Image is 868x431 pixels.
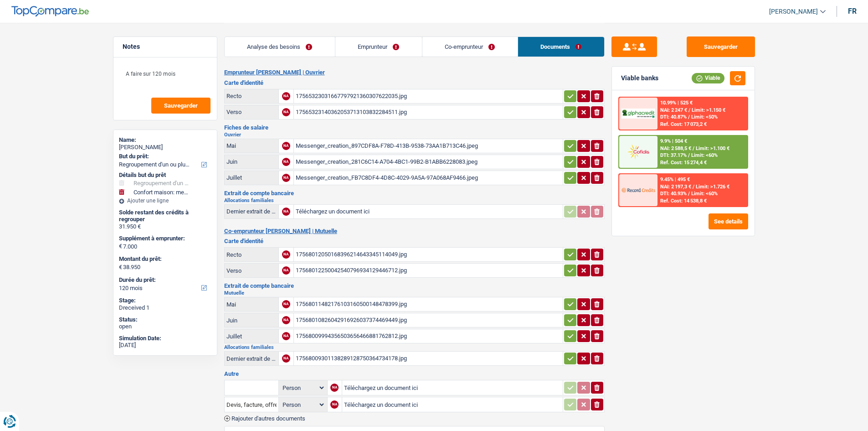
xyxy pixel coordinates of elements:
[688,114,690,120] span: /
[119,316,211,323] div: Status:
[660,184,691,190] span: NAI: 2 197,3 €
[621,74,658,82] div: Viable banks
[224,238,605,244] h3: Carte d'identité
[164,103,198,109] span: Sauvegarder
[226,109,277,115] div: Verso
[224,80,605,86] h3: Carte d'identité
[226,301,277,308] div: Mai
[660,121,707,127] div: Ref. Cost: 17 073,2 €
[151,98,211,114] button: Sauvegarder
[119,136,211,144] div: Name:
[119,276,210,284] label: Durée du prêt:
[231,415,305,421] span: Rajouter d'autres documents
[226,93,277,99] div: Recto
[119,297,211,304] div: Stage:
[226,355,277,362] div: Dernier extrait de compte pour vos allocations familiales
[769,8,818,16] span: [PERSON_NAME]
[225,37,335,57] a: Analyse des besoins
[119,144,211,151] div: [PERSON_NAME]
[224,132,605,137] h2: Ouvrier
[224,291,605,296] h2: Mutuelle
[691,152,718,158] span: Limit: <60%
[660,107,687,113] span: NAI: 2 247 €
[296,248,561,261] div: 17568012050168396214643345114049.jpg
[224,190,605,196] h3: Extrait de compte bancaire
[660,198,707,204] div: Ref. Cost: 14 538,8 €
[330,400,339,409] div: NA
[282,92,290,100] div: NA
[226,251,277,258] div: Recto
[296,139,561,153] div: Messenger_creation_897CDF8A-F78D-413B-9538-73AA1B713C46.jpeg
[226,174,277,181] div: Juillet
[660,191,687,197] span: DTI: 40.93%
[296,89,561,103] div: 17565323031667797921360307622035.jpg
[660,145,691,151] span: NAI: 2 588,5 €
[119,264,122,271] span: €
[119,235,210,242] label: Supplément à emprunter:
[691,191,718,197] span: Limit: <60%
[119,223,211,230] div: 31.950 €
[224,415,305,421] button: Rajouter d'autres documents
[224,283,605,289] h3: Extrait de compte bancaire
[296,155,561,169] div: Messenger_creation_281C6C14-A704-4BC1-99B2-B1ABB6228083.jpeg
[226,267,277,274] div: Verso
[296,329,561,343] div: 17568009994356503656466881762812.jpg
[660,114,687,120] span: DTI: 40.87%
[660,160,707,166] div: Ref. Cost: 15 274,4 €
[696,145,729,151] span: Limit: >1.100 €
[119,197,211,204] div: Ajouter une ligne
[621,143,655,160] img: Cofidis
[296,297,561,311] div: 17568011482176103160500148478399.jpg
[119,171,211,179] div: Détails but du prêt
[296,313,561,327] div: 17568010826042916926037374469449.jpg
[226,208,277,215] div: Dernier extrait de compte pour vos allocations familiales
[688,107,690,113] span: /
[282,316,290,324] div: NA
[660,152,687,158] span: DTI: 37.17%
[282,332,290,340] div: NA
[688,191,690,197] span: /
[691,114,718,120] span: Limit: <50%
[696,184,729,190] span: Limit: >1.726 €
[692,73,724,83] div: Viable
[226,317,277,324] div: Juin
[296,105,561,119] div: 17565323140362053713103832284511.jpg
[119,342,211,349] div: [DATE]
[621,182,655,198] img: Record Credits
[282,158,290,166] div: NA
[282,208,290,216] div: NA
[119,335,211,342] div: Simulation Date:
[296,352,561,365] div: 17568009301138289128750364734178.jpg
[226,142,277,149] div: Mai
[687,36,755,57] button: Sauvegarder
[422,37,518,57] a: Co-emprunteur
[330,384,339,392] div: NA
[660,100,693,106] div: 10.99% | 525 €
[762,4,826,19] a: [PERSON_NAME]
[282,142,290,150] div: NA
[224,198,605,203] h2: Allocations familiales
[224,371,605,377] h3: Autre
[224,345,605,350] h2: Allocations familiales
[224,69,605,76] h2: Emprunteur [PERSON_NAME] | Ouvrier
[848,7,857,16] div: fr
[224,228,605,235] h2: Co-emprunteur [PERSON_NAME] | Mutuelle
[296,171,561,185] div: Messenger_creation_FB7C8DF4-4D8C-4029-9A5A-97A068AF9466.jpeg
[692,107,725,113] span: Limit: >1.150 €
[296,264,561,277] div: 17568012250042540796934129446712.jpg
[226,158,277,165] div: Juin
[123,43,208,51] h5: Notes
[119,209,211,223] div: Solde restant des crédits à regrouper
[119,255,210,263] label: Montant du prêt:
[11,6,89,17] img: TopCompare Logo
[226,333,277,340] div: Juillet
[282,250,290,259] div: NA
[709,213,748,229] button: See details
[282,108,290,116] div: NA
[693,184,694,190] span: /
[119,153,210,160] label: But du prêt:
[282,354,290,363] div: NA
[119,323,211,330] div: open
[621,109,655,119] img: AlphaCredit
[518,37,604,57] a: Documents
